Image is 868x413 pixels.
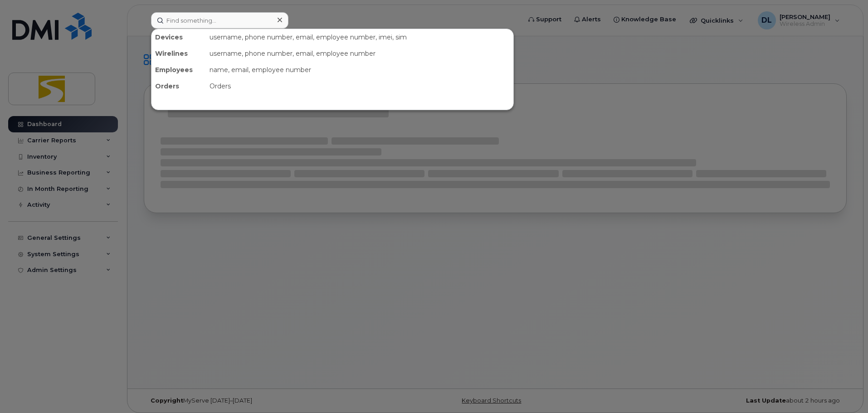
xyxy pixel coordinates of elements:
[206,62,513,78] div: name, email, employee number
[151,45,206,62] div: Wirelines
[206,45,513,62] div: username, phone number, email, employee number
[151,29,206,45] div: Devices
[151,78,206,94] div: Orders
[151,62,206,78] div: Employees
[206,78,513,94] div: Orders
[206,29,513,45] div: username, phone number, email, employee number, imei, sim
